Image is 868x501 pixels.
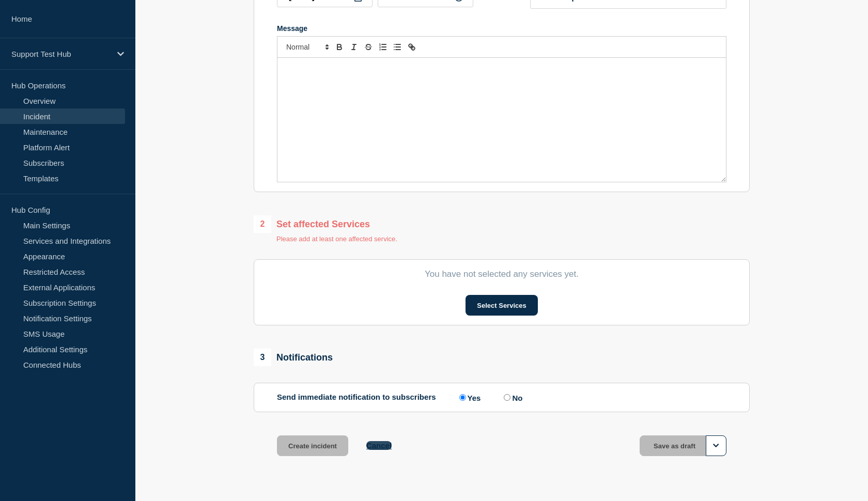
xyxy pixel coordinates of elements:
[254,349,271,366] span: 3
[466,295,537,316] button: Select Services
[254,215,271,233] span: 2
[282,41,332,53] span: Font size
[457,393,481,402] label: Yes
[254,215,397,233] div: Set affected Services
[347,41,361,53] button: Toggle italic text
[376,41,390,53] button: Toggle ordered list
[332,41,347,53] button: Toggle bold text
[277,393,726,402] div: Send immediate notification to subscribers
[277,393,436,402] p: Send immediate notification to subscribers
[11,50,111,58] p: Support Test Hub
[390,41,405,53] button: Toggle bulleted list
[405,41,419,53] button: Toggle link
[277,58,726,182] div: Message
[361,41,376,53] button: Toggle strikethrough text
[504,394,510,401] input: No
[706,435,726,456] button: Options
[366,441,392,450] button: Cancel
[277,269,726,279] p: You have not selected any services yet.
[254,349,333,366] div: Notifications
[277,435,348,456] button: Create incident
[459,394,466,401] input: Yes
[640,435,726,456] button: Save as draft
[501,393,522,402] label: No
[277,24,726,33] div: Message
[276,235,397,243] p: Please add at least one affected service.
